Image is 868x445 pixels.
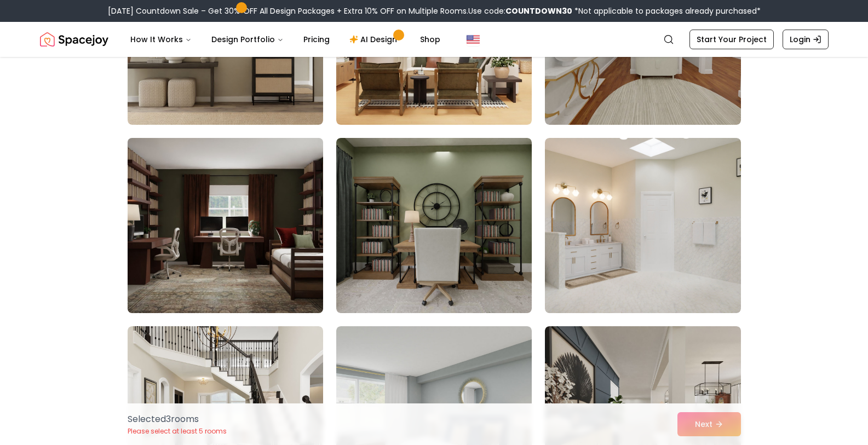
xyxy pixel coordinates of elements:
img: Room room-63 [545,138,740,313]
a: Shop [411,28,449,50]
div: [DATE] Countdown Sale – Get 30% OFF All Design Packages + Extra 10% OFF on Multiple Rooms. [108,5,761,16]
a: Pricing [295,28,338,50]
nav: Main [122,28,449,50]
button: How It Works [122,28,200,50]
a: Spacejoy [40,28,108,50]
img: Room room-61 [123,134,328,317]
button: Design Portfolio [203,28,292,50]
p: Please select at least 5 rooms [128,427,227,436]
img: United States [467,33,480,46]
a: Login [783,30,829,49]
a: Start Your Project [689,30,774,49]
nav: Global [40,22,829,57]
span: Use code: [468,5,572,16]
img: Spacejoy Logo [40,28,108,50]
a: AI Design [341,28,409,50]
span: *Not applicable to packages already purchased* [572,5,761,16]
img: Room room-62 [336,138,532,313]
b: COUNTDOWN30 [505,5,572,16]
p: Selected 3 room s [128,413,227,426]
